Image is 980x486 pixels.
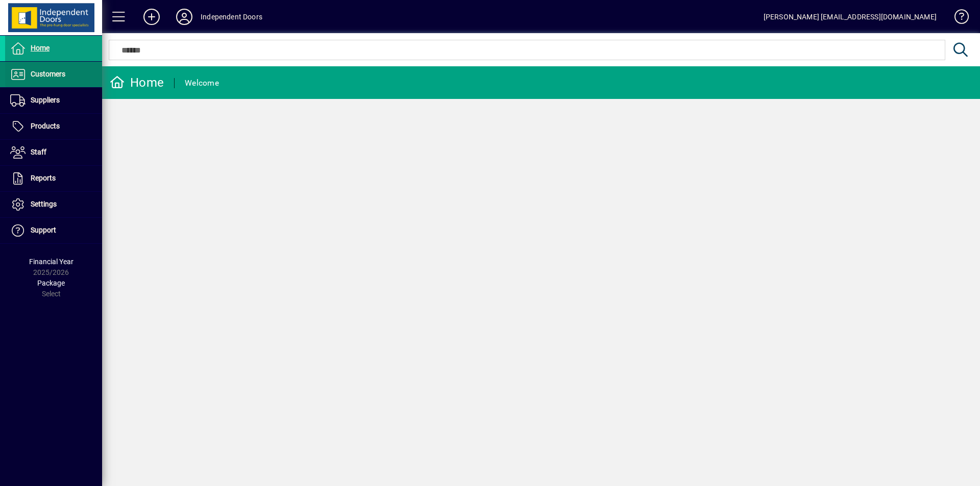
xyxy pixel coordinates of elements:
[31,96,60,104] span: Suppliers
[135,8,168,26] button: Add
[5,88,102,113] a: Suppliers
[31,148,46,156] span: Staff
[947,2,967,35] a: Knowledge Base
[31,174,56,182] span: Reports
[764,9,937,25] div: [PERSON_NAME] [EMAIL_ADDRESS][DOMAIN_NAME]
[31,226,56,234] span: Support
[5,114,102,139] a: Products
[31,70,65,78] span: Customers
[29,258,73,266] span: Financial Year
[5,218,102,243] a: Support
[37,279,65,287] span: Package
[5,166,102,191] a: Reports
[201,9,262,25] div: Independent Doors
[5,140,102,165] a: Staff
[185,75,219,91] div: Welcome
[110,74,164,91] div: Home
[31,200,57,208] span: Settings
[31,122,60,130] span: Products
[5,192,102,217] a: Settings
[31,44,50,52] span: Home
[168,8,201,26] button: Profile
[5,62,102,87] a: Customers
